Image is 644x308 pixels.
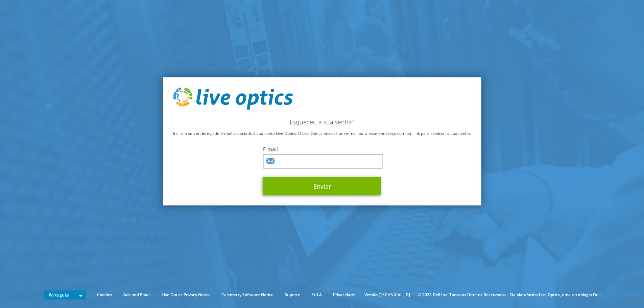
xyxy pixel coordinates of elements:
[263,145,381,152] label: E-mail
[328,291,360,299] a: Privacidade
[280,291,305,299] a: Suporte
[263,177,381,195] button: Enviar
[173,88,293,110] img: live_optics_svg.svg
[157,291,216,299] a: Live Optics Privacy Notice
[510,291,600,299] li: Da plataforma Live Optics, uma tecnologia Dell
[173,129,471,137] p: Insira o seu endereço de e-mail associado à sua conta Live Optics. O Live Optics enviará um e-mai...
[173,118,471,125] h2: Esqueceu a sua senha?
[217,291,279,299] a: Telemetry Software Notice
[414,291,509,299] li: © 2025 Dell Inc. Todos os Direitos Reservados
[361,291,413,299] li: Versão [TECHNICAL_ID]
[118,291,156,299] a: Ads and Email
[92,291,117,299] a: Cookies
[306,291,327,299] a: EULA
